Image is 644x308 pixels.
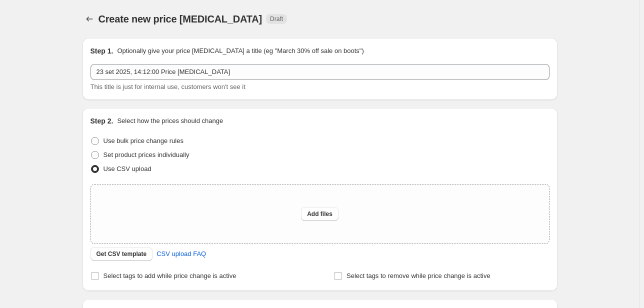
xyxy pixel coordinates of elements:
[117,116,223,126] p: Select how the prices should change
[103,272,236,279] span: Select tags to add while price change is active
[307,210,332,218] span: Add files
[90,116,113,126] h2: Step 2.
[103,165,151,172] span: Use CSV upload
[103,137,183,144] span: Use bulk price change rules
[156,249,206,259] span: CSV upload FAQ
[90,64,549,80] input: 30% off holiday sale
[90,83,245,90] span: This title is just for internal use, customers won't see it
[98,13,262,24] span: Create new price [MEDICAL_DATA]
[90,247,153,261] button: Get CSV template
[82,12,96,26] button: Price change jobs
[117,46,363,56] p: Optionally give your price [MEDICAL_DATA] a title (eg "March 30% off sale on boots")
[96,250,147,258] span: Get CSV template
[346,272,490,279] span: Select tags to remove while price change is active
[270,15,283,23] span: Draft
[90,46,113,56] h2: Step 1.
[150,246,212,262] a: CSV upload FAQ
[301,207,338,221] button: Add files
[103,151,189,158] span: Set product prices individually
